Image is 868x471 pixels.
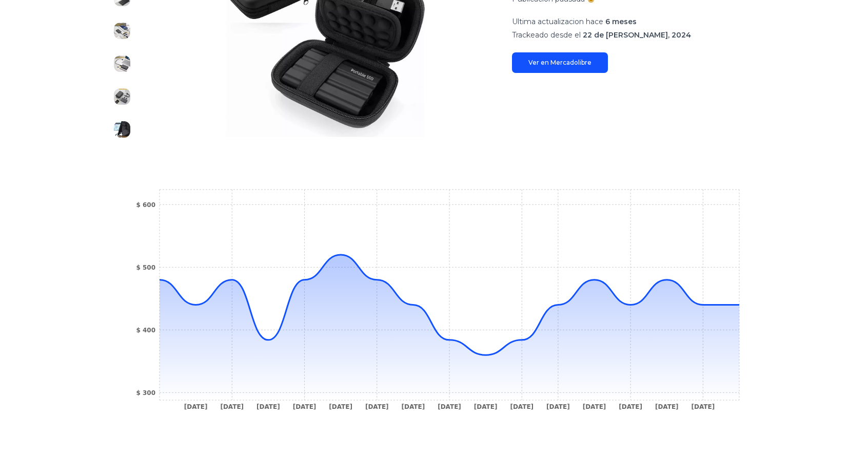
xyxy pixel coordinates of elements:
[114,88,130,105] img: Externo Disco Duro Ssd 2tb 2000gb Sólido Mini Portátil Vrcow
[619,403,642,410] tspan: [DATE]
[136,327,155,334] tspan: $ 400
[114,55,130,72] img: Externo Disco Duro Ssd 2tb 2000gb Sólido Mini Portátil Vrcow
[114,23,130,39] img: Externo Disco Duro Ssd 2tb 2000gb Sólido Mini Portátil Vrcow
[438,403,461,410] tspan: [DATE]
[402,403,425,410] tspan: [DATE]
[512,52,608,73] a: Ver en Mercadolibre
[114,121,130,138] img: Externo Disco Duro Ssd 2tb 2000gb Sólido Mini Portátil Vrcow
[692,403,715,410] tspan: [DATE]
[329,403,352,410] tspan: [DATE]
[293,403,317,410] tspan: [DATE]
[184,403,208,410] tspan: [DATE]
[583,403,606,410] tspan: [DATE]
[474,403,498,410] tspan: [DATE]
[510,403,534,410] tspan: [DATE]
[136,264,155,271] tspan: $ 500
[220,403,244,410] tspan: [DATE]
[583,30,691,40] span: 22 de [PERSON_NAME], 2024
[257,403,280,410] tspan: [DATE]
[605,17,637,26] span: 6 meses
[365,403,389,410] tspan: [DATE]
[136,389,155,397] tspan: $ 300
[512,30,581,40] span: Trackeado desde el
[136,201,155,209] tspan: $ 600
[546,403,570,410] tspan: [DATE]
[512,17,603,26] span: Ultima actualizacion hace
[655,403,679,410] tspan: [DATE]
